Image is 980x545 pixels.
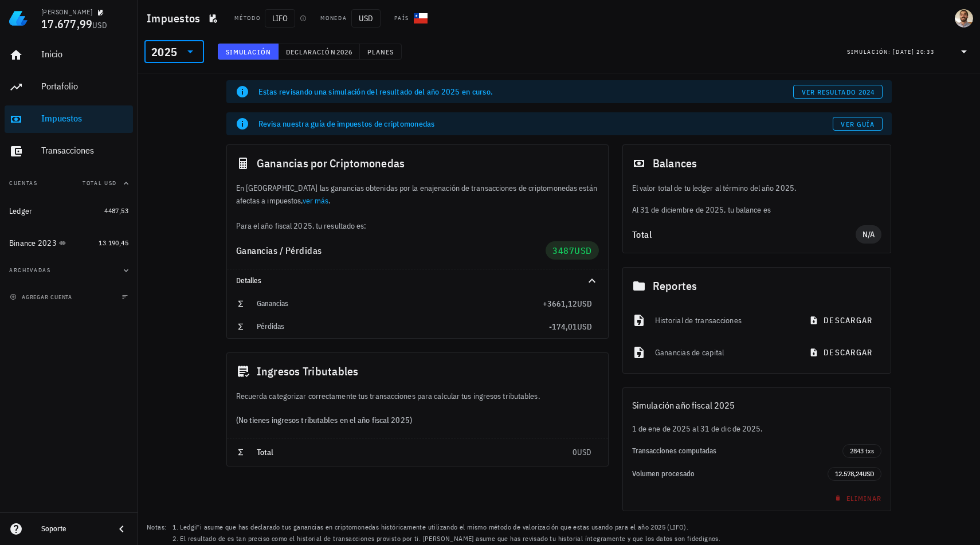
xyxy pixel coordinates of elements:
div: Ganancias de capital [655,340,793,365]
div: Total [632,230,856,239]
div: Ganancias por Criptomonedas [227,145,608,182]
div: Transacciones computadas [632,446,843,456]
button: descargar [802,310,881,331]
span: Simulación [225,48,271,56]
span: -174,01 [549,321,577,332]
a: Ledger 4487,53 [5,197,133,225]
div: Historial de transacciones [655,308,793,333]
span: 4487,53 [104,206,128,215]
span: Eliminar [832,494,882,503]
a: Transacciones [5,138,133,165]
span: 12.578,24 [835,469,863,478]
li: El resultado de es tan preciso como el historial de transacciones provisto por ti. [PERSON_NAME] ... [180,533,919,544]
button: CuentasTotal USD [5,170,133,197]
div: Al 31 de diciembre de 2025, tu balance es [623,182,891,216]
button: descargar [802,342,881,363]
div: Volumen procesado [632,469,828,479]
div: Simulación año fiscal 2025 [623,388,891,422]
span: Ganancias / Pérdidas [236,245,322,256]
p: El valor total de tu ledger al término del año 2025. [632,182,882,194]
button: Simulación [218,44,279,60]
div: Impuestos [41,113,128,124]
span: +3661,12 [543,299,577,309]
div: Pérdidas [257,322,549,331]
span: Total USD [83,179,117,187]
button: Planes [360,44,402,60]
button: Archivadas [5,257,133,284]
span: N/A [863,225,875,244]
div: Estas revisando una simulación del resultado del año 2025 en curso. [258,86,794,97]
span: descargar [812,315,872,326]
div: Simulación:[DATE] 20:33 [840,41,978,62]
span: Planes [367,48,394,56]
a: Impuestos [5,105,133,133]
span: 13.190,45 [99,238,128,247]
span: agregar cuenta [12,293,72,301]
button: ver resultado 2024 [793,85,882,99]
button: agregar cuenta [7,291,77,303]
span: 17.677,99 [41,16,92,32]
div: (No tienes ingresos tributables en el año fiscal 2025) [227,402,608,438]
div: País [394,14,409,23]
span: Declaración [285,48,336,56]
div: Ganancias [257,299,543,308]
div: Simulación: [847,44,893,59]
img: LedgiFi [9,9,28,28]
div: Revisa nuestra guía de impuestos de criptomonedas [258,118,833,130]
span: USD [351,9,381,28]
div: Binance 2023 [9,238,57,248]
span: ver resultado 2024 [801,88,875,96]
div: 1 de ene de 2025 al 31 de dic de 2025. [623,422,891,435]
div: Ingresos Tributables [227,353,608,390]
div: 2025 [144,40,204,63]
span: Ver guía [840,120,875,128]
button: Declaración 2026 [279,44,360,60]
span: 0 [573,447,577,457]
div: Ledger [9,206,33,216]
span: USD [574,245,592,256]
div: Inicio [41,49,128,60]
div: Balances [623,145,891,182]
div: [PERSON_NAME] [41,7,92,17]
span: USD [577,299,592,309]
span: descargar [812,347,872,358]
li: LedgiFi asume que has declarado tus ganancias en criptomonedas históricamente utilizando el mismo... [180,522,919,533]
span: USD [577,447,592,457]
a: Inicio [5,41,133,69]
div: Portafolio [41,81,128,92]
div: Soporte [41,524,105,534]
a: Portafolio [5,73,133,101]
span: USD [92,20,107,30]
div: Recuerda categorizar correctamente tus transacciones para calcular tus ingresos tributables. [227,390,608,402]
div: Transacciones [41,145,128,156]
div: Detalles [227,269,608,292]
h1: Impuestos [147,9,205,28]
span: 2026 [336,48,352,56]
a: ver más [303,195,329,206]
span: USD [863,469,874,478]
div: avatar [955,9,973,28]
a: Ver guía [833,117,883,131]
div: 2025 [151,46,177,58]
div: [DATE] 20:33 [893,46,934,58]
button: Eliminar [828,490,887,506]
div: Moneda [320,14,347,23]
div: En [GEOGRAPHIC_DATA] las ganancias obtenidas por la enajenación de transacciones de criptomonedas... [227,182,608,232]
span: LIFO [265,9,295,28]
span: Total [257,447,274,457]
span: USD [577,321,592,332]
div: Reportes [623,268,891,304]
div: CL-icon [414,11,428,25]
a: Binance 2023 13.190,45 [5,229,133,257]
div: Método [234,14,260,23]
span: 3487 [552,245,574,256]
span: 2843 txs [850,445,874,457]
div: Detalles [236,276,571,285]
